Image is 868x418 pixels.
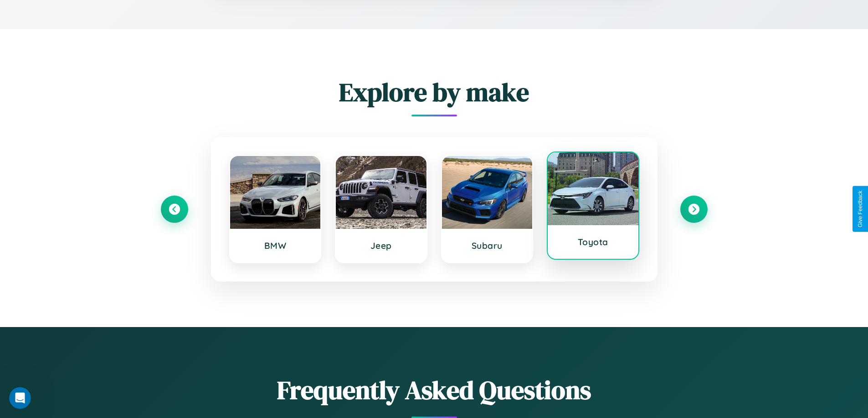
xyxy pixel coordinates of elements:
h3: BMW [239,240,312,251]
h2: Frequently Asked Questions [161,373,708,408]
h3: Subaru [451,240,524,251]
iframe: Intercom live chat [9,387,31,409]
div: Give Feedback [857,191,863,227]
h3: Toyota [557,237,629,247]
h3: Jeep [345,240,417,251]
h2: Explore by make [161,75,708,110]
